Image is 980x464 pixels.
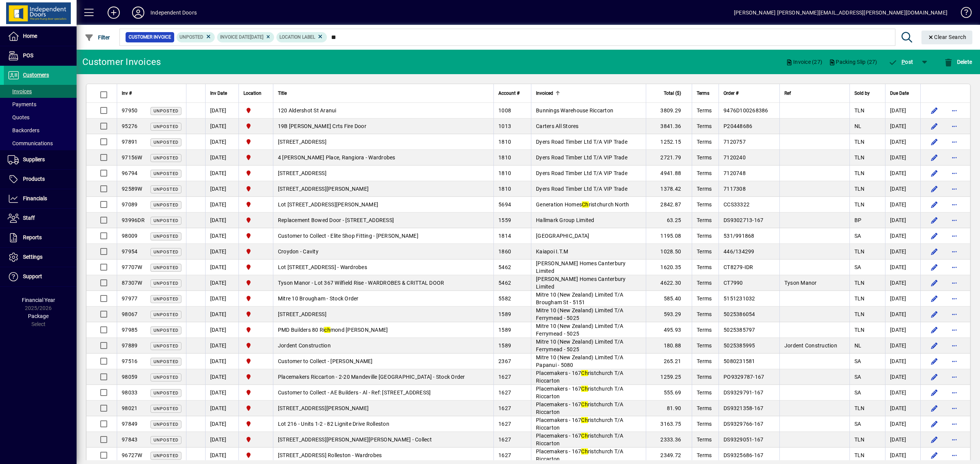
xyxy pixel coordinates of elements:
span: Due Date [890,89,909,97]
button: Add [101,6,126,19]
button: More options [948,433,960,446]
span: Bunnings Warehouse Riccarton [536,107,613,114]
span: Quotes [8,114,29,120]
span: Customer to Collect - Elite Shop Fitting - [PERSON_NAME] [278,233,418,239]
div: Total ($) [651,89,688,97]
span: Terms [697,280,712,286]
span: 97891 [122,139,137,145]
span: Christchurch [243,106,268,115]
a: Staff [4,209,77,228]
button: Edit [928,433,941,446]
span: Customers [23,72,49,78]
div: Invoiced [536,89,641,97]
button: Edit [928,355,941,367]
span: TLN [854,311,865,317]
a: Products [4,170,77,189]
span: 1013 [498,123,511,129]
span: 97977 [122,295,137,302]
td: [DATE] [885,118,920,134]
td: [DATE] [205,213,238,228]
button: Edit [928,292,941,305]
span: Inv Date [210,89,227,97]
span: 98067 [122,311,137,317]
span: TLN [854,186,865,192]
a: Suppliers [4,150,77,169]
a: Quotes [4,111,77,124]
span: Unposted [154,171,178,176]
td: 4622.30 [646,275,692,291]
span: 446/134299 [724,248,755,255]
span: TLN [854,295,865,302]
td: 585.40 [646,291,692,307]
span: Customer Invoice [129,33,171,41]
a: Knowledge Base [955,2,970,26]
span: Dyers Road Timber Ltd T/A VIP Trade [536,186,627,192]
span: Unposted [154,187,178,192]
span: [GEOGRAPHIC_DATA] [536,233,589,239]
a: POS [4,46,77,65]
span: Account # [498,89,519,97]
button: Edit [928,120,941,132]
button: Edit [928,136,941,148]
button: Edit [928,371,941,383]
a: Reports [4,228,77,247]
span: Delete [944,59,972,65]
span: Terms [697,264,712,270]
span: Christchurch [243,200,268,209]
app-page-header-button: Delete selection [936,55,980,69]
span: Kaiapoi I.T.M [536,248,568,255]
span: 19B [PERSON_NAME] Crts Fire Door [278,123,366,129]
td: [DATE] [205,165,238,181]
span: Replacement Bowed Door - [STREET_ADDRESS] [278,217,394,223]
span: Christchurch [243,138,268,146]
span: Invoiced [536,89,553,97]
span: Tyson Manor [784,280,817,286]
button: Edit [928,261,941,273]
span: Terms [697,233,712,239]
td: [DATE] [205,244,238,260]
span: Terms [697,123,712,129]
span: TLN [854,139,865,145]
button: Edit [928,183,941,195]
button: Edit [928,198,941,211]
span: SA [854,264,861,270]
div: Account # [498,89,526,97]
td: [DATE] [885,322,920,338]
span: 92589W [122,186,142,192]
div: Sold by [854,89,880,97]
span: Staff [23,215,35,221]
span: ost [889,59,913,65]
span: Location [243,89,261,97]
span: 7120748 [724,170,746,176]
td: [DATE] [205,197,238,213]
mat-chip: Customer Invoice Status: Unposted [176,32,215,42]
span: TLN [854,170,865,176]
span: Christchurch [243,232,268,240]
span: 120 Aldershot St Aranui [278,107,336,114]
td: [DATE] [205,307,238,322]
td: 1028.50 [646,244,692,260]
span: Croydon - Cavity [278,248,318,255]
td: [DATE] [885,275,920,291]
span: Unposted [154,297,178,302]
span: TLN [854,154,865,161]
button: More options [948,449,960,461]
button: More options [948,371,960,383]
a: Invoices [4,85,77,98]
span: Unposted [154,124,178,129]
td: [DATE] [885,228,920,244]
span: CCS33322 [724,201,750,208]
button: Edit [928,151,941,164]
span: Financial Year [22,297,55,303]
button: More options [948,151,960,164]
td: 2721.79 [646,150,692,165]
span: Payments [8,101,36,107]
span: 96794 [122,170,137,176]
span: 95276 [122,123,137,129]
span: NL [854,123,862,129]
td: [DATE] [205,291,238,307]
button: Edit [928,402,941,414]
span: TLN [854,280,865,286]
div: Inv # [122,89,181,97]
span: 93996DR [122,217,145,223]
